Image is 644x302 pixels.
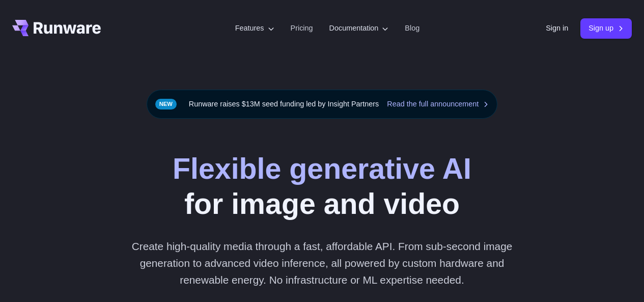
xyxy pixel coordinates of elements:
[291,22,313,34] a: Pricing
[173,152,471,185] strong: Flexible generative AI
[124,238,520,289] p: Create high-quality media through a fast, affordable API. From sub-second image generation to adv...
[147,90,498,119] div: Runware raises $13M seed funding led by Insight Partners
[329,22,389,34] label: Documentation
[580,18,632,38] a: Sign up
[546,22,568,34] a: Sign in
[173,151,471,222] h1: for image and video
[235,22,274,34] label: Features
[387,98,489,110] a: Read the full announcement
[405,22,419,34] a: Blog
[12,20,101,36] a: Go to /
